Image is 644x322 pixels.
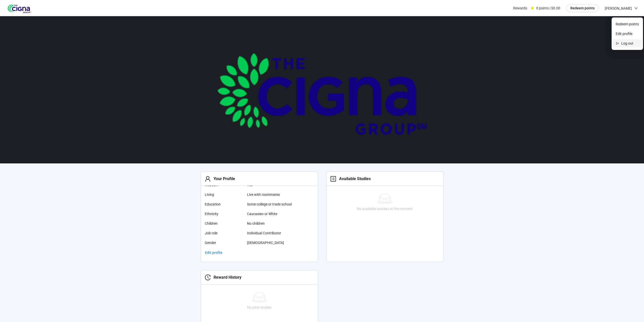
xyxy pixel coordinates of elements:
span: Redeem points [616,21,639,27]
span: Individual Contributor [247,230,298,236]
span: Edit profile [616,31,639,36]
span: Living [205,192,243,197]
div: Reward History [211,274,241,280]
span: No children [247,221,298,226]
div: Your Profile [211,176,235,182]
span: Gender [205,240,243,245]
span: [PERSON_NAME] [605,0,632,16]
div: Available Studies [336,176,371,182]
span: Log out [621,41,639,46]
span: down [634,7,638,10]
span: Some college or trade school [247,201,298,207]
span: Live with roommates [247,192,298,197]
span: Caucasian or White [247,211,298,217]
span: Job role [205,230,243,236]
span: Children [205,221,243,226]
span: user [205,176,211,182]
span: Redeem points [570,5,595,11]
div: No available surveys at the moment [328,206,441,212]
span: [DEMOGRAPHIC_DATA] [247,240,298,245]
span: Ethnicity [205,211,243,217]
span: Education [205,201,243,207]
span: Edit profile [205,250,222,255]
span: star [531,6,534,10]
a: Edit profile [201,249,226,257]
div: No past studies [203,305,316,310]
button: Redeem points [566,4,599,12]
span: history [205,274,211,280]
span: profile [330,176,336,182]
